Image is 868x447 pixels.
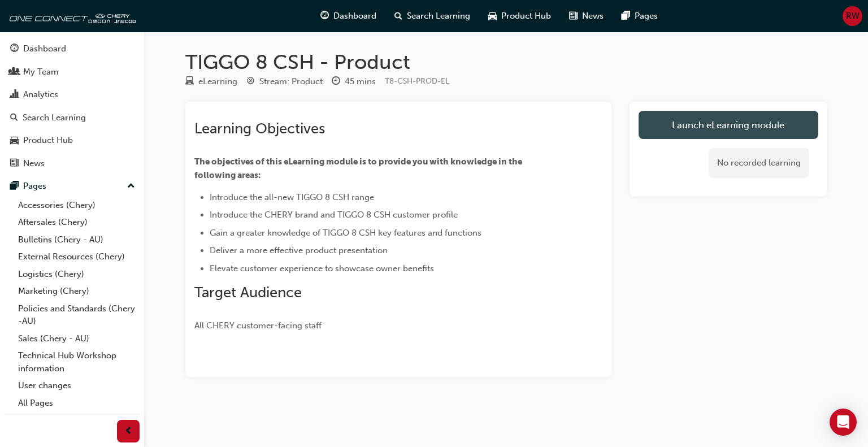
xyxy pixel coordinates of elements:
[5,38,140,59] a: Dashboard
[14,300,140,330] a: Policies and Standards (Chery -AU)
[479,5,560,28] a: car-iconProduct Hub
[23,42,66,55] div: Dashboard
[124,424,133,439] span: prev-icon
[210,245,388,255] span: Deliver a more effective product presentation
[345,75,376,88] div: 45 mins
[709,148,809,178] div: No recorded learning
[569,9,578,23] span: news-icon
[194,157,524,180] span: The objectives of this eLearning module is to provide you with knowledge in the following areas:
[194,284,302,301] span: Target Audience
[10,90,19,100] span: chart-icon
[6,5,136,27] img: oneconnect
[501,10,551,23] span: Product Hub
[23,111,86,124] div: Search Learning
[246,77,255,87] span: target-icon
[14,214,140,231] a: Aftersales (Chery)
[185,50,827,75] h1: TIGGO 8 CSH - Product
[385,5,479,28] a: search-iconSearch Learning
[14,266,140,283] a: Logistics (Chery)
[185,75,237,89] div: Type
[127,179,135,194] span: up-icon
[320,9,329,23] span: guage-icon
[332,75,376,89] div: Duration
[14,377,140,394] a: User changes
[560,5,613,28] a: news-iconNews
[10,67,19,77] span: people-icon
[385,76,449,86] span: Learning resource code
[23,134,73,147] div: Product Hub
[332,77,340,87] span: clock-icon
[259,75,323,88] div: Stream: Product
[5,84,140,105] a: Analytics
[639,111,818,139] a: Launch eLearning module
[14,197,140,214] a: Accessories (Chery)
[488,9,497,23] span: car-icon
[622,9,630,23] span: pages-icon
[635,10,658,23] span: Pages
[14,231,140,249] a: Bulletins (Chery - AU)
[5,176,140,197] button: Pages
[23,88,58,101] div: Analytics
[210,263,434,274] span: Elevate customer experience to showcase owner benefits
[23,66,59,79] div: My Team
[5,62,140,83] a: My Team
[210,192,374,202] span: Introduce the all-new TIGGO 8 CSH range
[14,248,140,266] a: External Resources (Chery)
[5,130,140,151] a: Product Hub
[194,320,322,331] span: All CHERY customer-facing staff
[23,180,46,193] div: Pages
[311,5,385,28] a: guage-iconDashboard
[210,210,458,220] span: Introduce the CHERY brand and TIGGO 8 CSH customer profile
[185,77,194,87] span: learningResourceType_ELEARNING-icon
[5,107,140,128] a: Search Learning
[5,36,140,176] button: DashboardMy TeamAnalyticsSearch LearningProduct HubNews
[246,75,323,89] div: Stream
[394,9,402,23] span: search-icon
[333,10,376,23] span: Dashboard
[846,10,860,23] span: RW
[14,394,140,412] a: All Pages
[23,157,45,170] div: News
[14,347,140,377] a: Technical Hub Workshop information
[10,44,19,54] span: guage-icon
[198,75,237,88] div: eLearning
[210,228,481,238] span: Gain a greater knowledge of TIGGO 8 CSH key features and functions
[843,6,862,26] button: RW
[613,5,667,28] a: pages-iconPages
[582,10,604,23] span: News
[10,113,18,123] span: search-icon
[5,153,140,174] a: News
[14,330,140,348] a: Sales (Chery - AU)
[10,136,19,146] span: car-icon
[14,283,140,300] a: Marketing (Chery)
[10,159,19,169] span: news-icon
[830,409,857,436] div: Open Intercom Messenger
[10,181,19,192] span: pages-icon
[194,120,325,137] span: Learning Objectives
[407,10,470,23] span: Search Learning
